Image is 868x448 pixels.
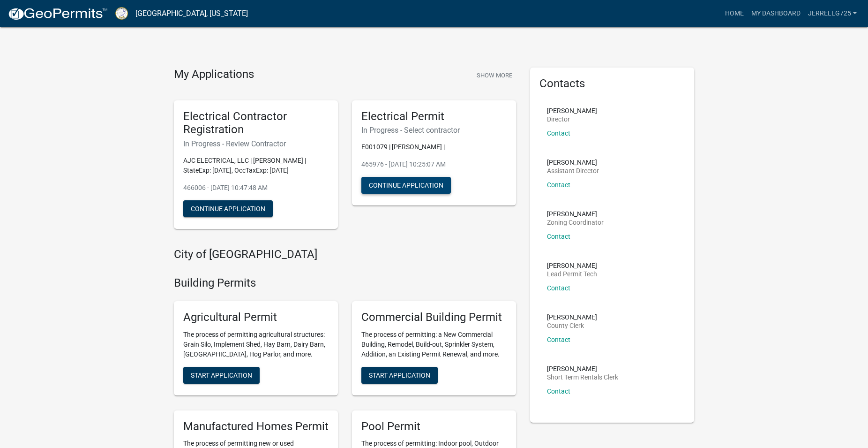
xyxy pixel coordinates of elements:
h5: Agricultural Permit [183,311,329,324]
h5: Pool Permit [361,420,507,433]
h4: City of [GEOGRAPHIC_DATA] [174,248,516,261]
p: Zoning Coordinator [547,219,604,226]
p: The process of permitting: a New Commercial Building, Remodel, Build-out, Sprinkler System, Addit... [361,330,507,359]
span: Start Application [369,371,430,379]
h4: My Applications [174,68,254,82]
p: [PERSON_NAME] [547,107,597,114]
h5: Manufactured Homes Permit [183,420,329,433]
p: Director [547,116,597,122]
p: 466006 - [DATE] 10:47:48 AM [183,183,329,193]
p: Short Term Rentals Clerk [547,374,618,380]
h4: Building Permits [174,276,516,290]
img: Putnam County, Georgia [115,7,128,20]
a: Contact [547,233,570,240]
a: My Dashboard [748,5,804,23]
h5: Electrical Permit [361,110,507,123]
h5: Commercial Building Permit [361,311,507,324]
a: jerrellg725 [804,5,861,23]
a: Contact [547,181,570,189]
h6: In Progress - Select contractor [361,126,507,135]
p: Assistant Director [547,167,599,174]
a: Contact [547,284,570,292]
p: Lead Permit Tech [547,271,597,277]
p: County Clerk [547,322,597,329]
p: [PERSON_NAME] [547,211,604,217]
h6: In Progress - Review Contractor [183,139,329,148]
p: 465976 - [DATE] 10:25:07 AM [361,159,507,169]
button: Show More [473,68,516,83]
button: Start Application [183,367,260,384]
a: Contact [547,336,570,343]
p: E001079 | [PERSON_NAME] | [361,142,507,152]
p: The process of permitting agricultural structures: Grain Silo, Implement Shed, Hay Barn, Dairy Ba... [183,330,329,359]
a: [GEOGRAPHIC_DATA], [US_STATE] [135,6,248,22]
p: AJC ELECTRICAL, LLC | [PERSON_NAME] | StateExp: [DATE], OccTaxExp: [DATE] [183,156,329,175]
button: Start Application [361,367,438,384]
h5: Contacts [539,77,685,91]
span: Start Application [191,371,252,379]
a: Contact [547,129,570,137]
p: [PERSON_NAME] [547,159,599,166]
button: Continue Application [183,200,273,217]
p: [PERSON_NAME] [547,314,597,320]
p: [PERSON_NAME] [547,262,597,269]
a: Home [721,5,748,23]
a: Contact [547,387,570,395]
button: Continue Application [361,177,451,194]
p: [PERSON_NAME] [547,365,618,372]
h5: Electrical Contractor Registration [183,110,329,137]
